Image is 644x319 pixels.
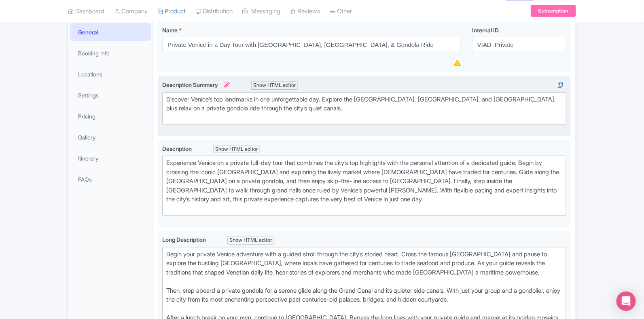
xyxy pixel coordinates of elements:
a: Locations [70,65,151,83]
span: Long Description [162,236,207,243]
span: Name [162,27,178,34]
div: Discover Venice’s top landmarks in one unforgettable day. Explore the [GEOGRAPHIC_DATA], [GEOGRAP... [166,95,562,123]
div: Open Intercom Messenger [616,292,636,311]
div: Show HTML editor [251,81,298,90]
a: Itinerary [70,149,151,167]
span: Description [162,145,193,152]
span: Description Summary [162,81,231,88]
div: Experience Venice on a private full-day tour that combines the city’s top highlights with the per... [166,158,562,213]
div: Show HTML editor [213,145,260,154]
a: FAQs [70,170,151,188]
span: Internal ID [472,27,499,34]
div: Show HTML editor [227,236,274,245]
a: Booking Info [70,44,151,62]
a: Subscription [531,5,576,17]
a: Gallery [70,128,151,146]
a: Settings [70,86,151,104]
a: General [70,23,151,41]
a: Pricing [70,107,151,125]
